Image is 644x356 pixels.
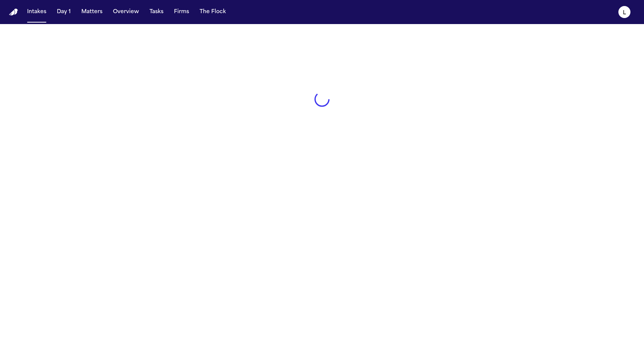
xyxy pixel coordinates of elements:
button: Tasks [147,5,166,19]
button: Intakes [24,5,49,19]
button: The Flock [197,5,229,19]
button: Matters [78,5,105,19]
a: Home [9,9,18,16]
text: L [623,10,626,15]
button: Overview [110,5,142,19]
button: Day 1 [54,5,74,19]
img: Finch Logo [9,9,18,16]
button: Firms [171,5,192,19]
